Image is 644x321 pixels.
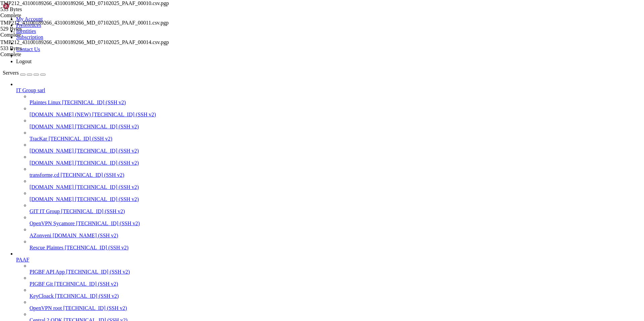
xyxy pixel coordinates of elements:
span: TMP212_43100189266_43100189266_MD_07102025_PAAF_00011.csv.pgp [0,20,169,26]
div: Complete [0,12,67,18]
span: TMP212_43100189266_43100189266_MD_07102025_PAAF_00014.csv.pgp [0,39,169,51]
span: TMP212_43100189266_43100189266_MD_07102025_PAAF_00010.csv.pgp [0,0,169,6]
div: 533 Bytes [0,45,67,51]
span: TMP212_43100189266_43100189266_MD_07102025_PAAF_00011.csv.pgp [0,20,169,32]
span: TMP212_43100189266_43100189266_MD_07102025_PAAF_00014.csv.pgp [0,39,169,45]
div: 529 Bytes [0,26,67,32]
span: TMP212_43100189266_43100189266_MD_07102025_PAAF_00010.csv.pgp [0,0,169,12]
div: Complete [0,51,67,57]
div: Complete [0,32,67,38]
div: 533 Bytes [0,6,67,12]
